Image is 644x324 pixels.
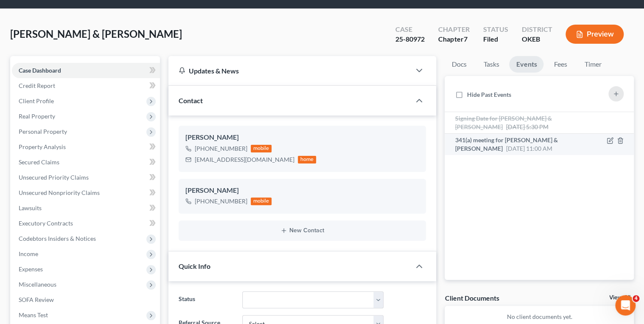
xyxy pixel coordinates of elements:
div: District [521,25,552,34]
a: Timer [577,56,608,73]
a: Executory Contracts [12,216,160,231]
div: mobile [251,197,272,205]
div: 25-80972 [395,34,425,44]
div: Case [395,25,425,34]
span: [PERSON_NAME] & [PERSON_NAME] [10,28,182,40]
a: Secured Claims [12,155,160,170]
a: Events [509,56,543,73]
span: Credit Report [19,82,55,89]
span: Executory Contracts [19,220,73,227]
label: Status [174,291,238,308]
a: Unsecured Priority Claims [12,170,160,185]
span: Codebtors Insiders & Notices [19,235,96,242]
span: 341(a) meeting for [PERSON_NAME] & [PERSON_NAME] [455,136,557,152]
div: mobile [251,145,272,152]
span: Hide Past Events [467,91,511,98]
span: Property Analysis [19,143,66,150]
a: Property Analysis [12,139,160,155]
a: Tasks [476,56,506,73]
span: Case Dashboard [19,67,61,74]
span: Income [19,250,38,257]
span: 4 [633,295,639,302]
button: Preview [566,25,624,44]
span: Signing Date for [PERSON_NAME] & [PERSON_NAME] [455,115,552,130]
span: [DATE] 5:30 PM [506,123,548,130]
span: Contact [179,96,203,104]
a: SOFA Review [12,292,160,307]
div: Status [483,25,508,34]
div: [PERSON_NAME] [185,132,420,143]
button: New Contact [185,227,420,234]
a: Case Dashboard [12,63,160,78]
div: Updates & News [179,66,401,75]
span: Miscellaneous [19,281,56,288]
span: 7 [463,35,467,43]
span: [DATE] 11:00 AM [506,145,552,152]
div: [PHONE_NUMBER] [195,144,247,153]
span: Quick Info [179,262,210,270]
div: Client Documents [445,293,499,302]
span: Personal Property [19,128,67,135]
a: View All [609,295,630,301]
a: Credit Report [12,78,160,93]
div: [EMAIL_ADDRESS][DOMAIN_NAME] [195,155,294,164]
span: Real Property [19,113,55,120]
a: Unsecured Nonpriority Claims [12,185,160,200]
div: Chapter [438,25,469,34]
div: [PERSON_NAME] [185,186,420,196]
span: SOFA Review [19,296,54,303]
a: Lawsuits [12,200,160,216]
div: [PHONE_NUMBER] [195,197,247,206]
span: Client Profile [19,97,54,104]
iframe: Intercom live chat [615,295,636,316]
p: No client documents yet. [451,313,627,321]
div: Chapter [438,34,469,44]
span: Secured Claims [19,158,59,166]
span: Lawsuits [19,204,42,211]
a: Docs [445,56,473,73]
span: Unsecured Nonpriority Claims [19,189,100,196]
div: home [298,156,316,163]
div: Filed [483,34,508,44]
a: Fees [547,56,574,73]
div: OKEB [521,34,552,44]
span: Unsecured Priority Claims [19,174,89,181]
span: Expenses [19,265,43,273]
span: Means Test [19,311,48,318]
